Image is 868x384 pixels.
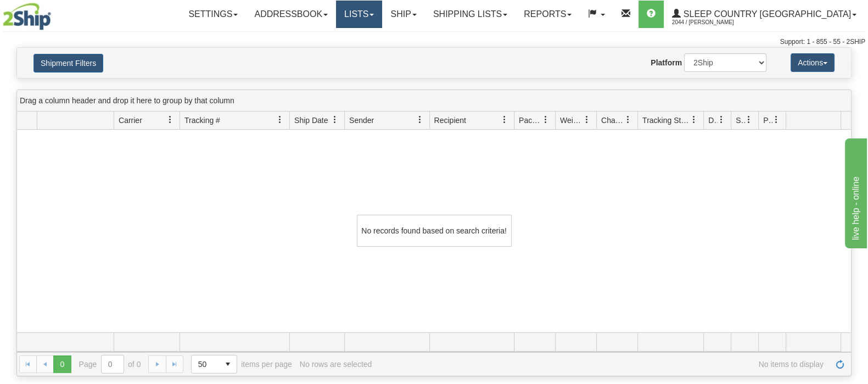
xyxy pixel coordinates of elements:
a: Delivery Status filter column settings [712,110,731,129]
span: Packages [519,115,542,126]
span: select [219,355,237,373]
div: No records found based on search criteria! [357,215,512,247]
div: live help - online [8,7,102,20]
span: 50 [198,359,212,370]
span: Pickup Status [763,115,772,126]
a: Ship [382,1,424,28]
button: Shipment Filters [33,54,103,73]
a: Refresh [831,355,849,373]
span: Carrier [119,115,142,126]
span: Page 0 [53,355,71,373]
a: Addressbook [246,1,336,28]
span: Ship Date [294,115,328,126]
span: Sleep Country [GEOGRAPHIC_DATA] [681,9,851,19]
span: Shipment Issues [736,115,745,126]
a: Lists [336,1,382,28]
span: Delivery Status [708,115,718,126]
span: Page sizes drop down [191,355,237,374]
button: Actions [791,53,835,72]
a: Ship Date filter column settings [326,110,344,129]
span: items per page [191,355,292,374]
a: Weight filter column settings [578,110,596,129]
a: Settings [180,1,246,28]
span: Recipient [434,115,466,126]
span: Page of 0 [79,355,141,374]
a: Sleep Country [GEOGRAPHIC_DATA] 2044 / [PERSON_NAME] [664,1,865,28]
div: Support: 1 - 855 - 55 - 2SHIP [3,37,865,47]
a: Tracking # filter column settings [271,110,289,129]
a: Sender filter column settings [411,110,429,129]
a: Reports [516,1,580,28]
a: Packages filter column settings [536,110,555,129]
a: Shipping lists [425,1,516,28]
div: No rows are selected [300,360,372,369]
span: Tracking Status [642,115,690,126]
a: Recipient filter column settings [495,110,514,129]
label: Platform [651,57,682,68]
a: Tracking Status filter column settings [685,110,703,129]
div: grid grouping header [17,90,851,112]
a: Charge filter column settings [619,110,637,129]
span: Charge [601,115,624,126]
a: Shipment Issues filter column settings [740,110,758,129]
span: Weight [560,115,583,126]
span: 2044 / [PERSON_NAME] [672,17,754,28]
iframe: chat widget [843,136,867,248]
a: Carrier filter column settings [161,110,180,129]
span: Tracking # [184,115,220,126]
span: No items to display [379,360,824,369]
a: Pickup Status filter column settings [767,110,786,129]
span: Sender [349,115,374,126]
img: logo2044.jpg [3,3,51,30]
